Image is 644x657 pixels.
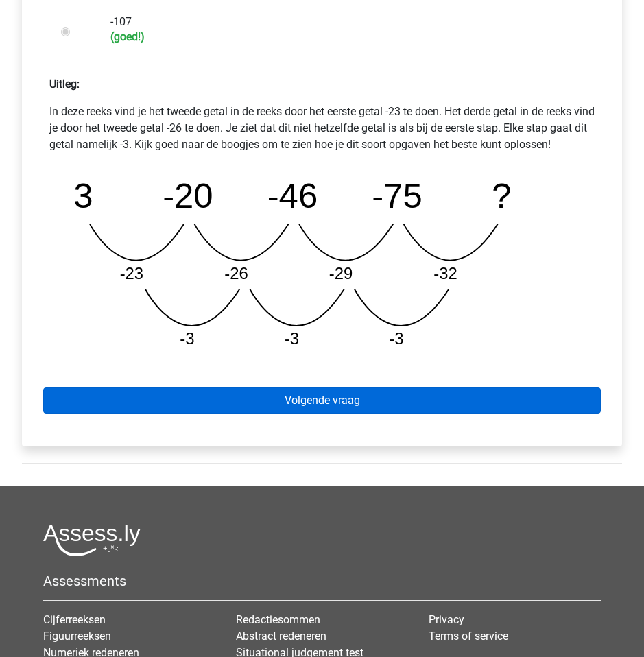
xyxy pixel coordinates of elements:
tspan: -23 [120,264,143,283]
a: Abstract redeneren [236,630,326,643]
tspan: -29 [329,264,353,283]
tspan: ? [492,176,512,215]
a: Volgende vraag [43,387,601,414]
tspan: -26 [224,264,248,283]
tspan: -46 [267,176,318,215]
p: In deze reeks vind je het tweede getal in de reeks door het eerste getal -23 te doen. Het derde g... [49,104,595,153]
img: Assessly logo [43,524,141,556]
label: -107 [110,14,578,43]
a: Privacy [429,613,464,626]
a: Redactiesommen [236,613,320,626]
h5: Assessments [43,573,601,589]
a: Figuurreeksen [43,630,111,643]
a: Cijferreeksen [43,613,106,626]
h6: (goed!) [110,30,578,43]
tspan: -75 [372,176,422,215]
tspan: -20 [163,176,213,215]
tspan: 3 [73,176,93,215]
tspan: -3 [285,329,299,348]
tspan: -3 [180,329,194,348]
a: Terms of service [429,630,508,643]
strong: Uitleg: [49,77,80,91]
tspan: -32 [434,264,457,283]
tspan: -3 [390,329,404,348]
